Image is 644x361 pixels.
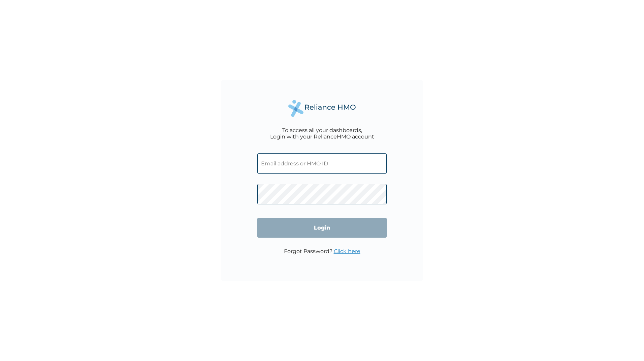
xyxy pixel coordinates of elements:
div: To access all your dashboards, Login with your RelianceHMO account [270,127,374,140]
input: Login [257,218,387,238]
input: Email address or HMO ID [257,153,387,174]
a: Click here [334,248,360,254]
p: Forgot Password? [284,248,360,254]
img: Reliance Health's Logo [288,100,356,117]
